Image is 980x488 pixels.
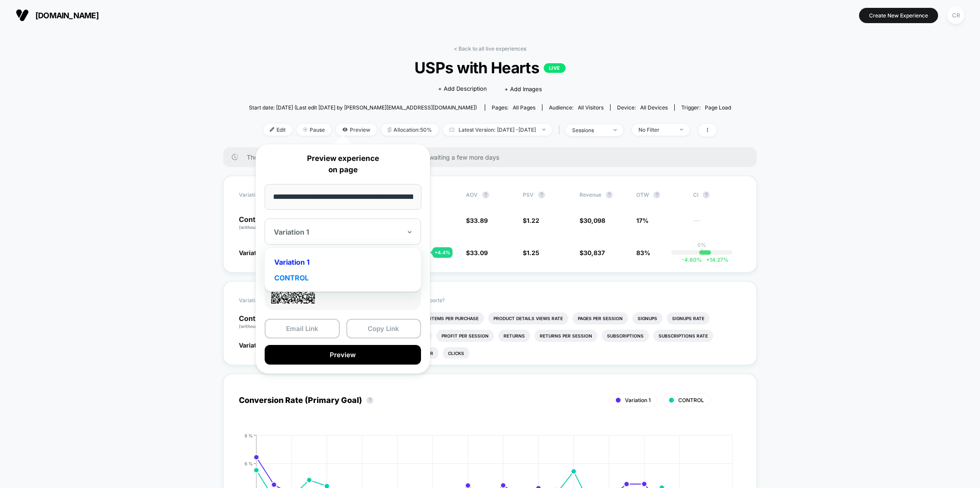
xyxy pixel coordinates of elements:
[425,312,484,324] li: Items Per Purchase
[366,397,373,404] button: ?
[538,191,545,198] button: ?
[632,312,663,324] li: Signups
[488,312,568,324] li: Product Details Views Rate
[527,249,539,256] span: 1.25
[388,127,391,132] img: rebalance
[239,315,294,330] p: Control
[443,124,552,136] span: Latest Version: [DATE] - [DATE]
[667,312,710,324] li: Signups Rate
[454,45,526,52] a: < Back to all live experiences
[625,397,651,403] span: Variation 1
[653,191,660,198] button: ?
[580,191,601,198] span: Revenue
[523,249,539,256] span: $
[556,124,566,137] span: |
[492,104,535,111] div: Pages:
[265,319,340,338] button: Email Link
[297,124,331,136] span: Pause
[270,127,274,132] img: edit
[466,217,488,224] span: $
[580,249,605,256] span: $
[706,256,710,263] span: +
[443,347,469,359] li: Clicks
[436,330,494,342] li: Profit Per Session
[636,249,650,256] span: 83%
[697,242,706,248] p: 0%
[947,7,964,24] div: CR
[470,217,488,224] span: 33.89
[705,104,731,111] span: Page Load
[35,11,99,20] span: [DOMAIN_NAME]
[269,254,417,270] div: Variation 1
[239,249,270,256] span: Variation 1
[16,9,29,22] img: Visually logo
[381,124,438,136] span: Allocation: 50%
[245,461,253,466] tspan: 6 %
[247,154,739,161] span: There are still no statistically significant results. We recommend waiting a few more days
[580,217,605,224] span: $
[269,270,417,286] div: CONTROL
[544,63,566,73] p: LIVE
[273,58,707,77] span: USPs with Hearts
[702,256,728,263] span: 14.27 %
[523,217,539,224] span: $
[498,330,530,342] li: Returns
[583,217,605,224] span: 30,098
[606,191,613,198] button: ?
[638,126,673,133] div: No Filter
[636,191,684,198] span: OTW
[859,8,938,23] button: Create New Experience
[680,129,683,130] img: end
[549,104,604,111] div: Audience:
[239,341,270,349] span: Variation 1
[640,104,668,111] span: all devices
[239,324,278,329] span: (without changes)
[249,104,477,111] span: Start date: [DATE] (Last edit [DATE] by [PERSON_NAME][EMAIL_ADDRESS][DOMAIN_NAME])
[527,217,539,224] span: 1.22
[432,247,452,258] div: + 4.4 %
[610,104,674,111] span: Device:
[239,191,287,198] span: Variation
[572,127,607,133] div: sessions
[245,433,253,438] tspan: 8 %
[653,330,713,342] li: Subscriptions Rate
[693,218,741,231] span: ---
[681,104,731,111] div: Trigger:
[303,127,307,132] img: end
[239,225,278,230] span: (without changes)
[346,319,421,338] button: Copy Link
[336,124,377,136] span: Preview
[466,249,488,256] span: $
[583,249,605,256] span: 30,837
[239,297,287,304] span: Variation
[542,129,545,130] img: end
[482,191,489,198] button: ?
[367,297,742,304] p: Would like to see more reports?
[701,248,703,255] p: |
[945,7,967,24] button: CR
[470,249,488,256] span: 33.09
[504,85,542,92] span: + Add Images
[693,191,741,198] span: CI
[578,104,604,111] span: All Visitors
[513,104,535,111] span: all pages
[535,330,597,342] li: Returns Per Session
[265,153,421,175] p: Preview experience on page
[614,129,617,131] img: end
[682,256,702,263] span: -4.60 %
[602,330,649,342] li: Subscriptions
[636,217,649,224] span: 17%
[263,124,292,136] span: Edit
[703,191,710,198] button: ?
[678,397,704,403] span: CONTROL
[239,216,287,231] p: Control
[449,127,454,132] img: calendar
[438,85,487,93] span: + Add Description
[573,312,628,324] li: Pages Per Session
[265,345,421,365] button: Preview
[13,8,101,22] button: [DOMAIN_NAME]
[466,191,478,198] span: AOV
[523,191,534,198] span: PSV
